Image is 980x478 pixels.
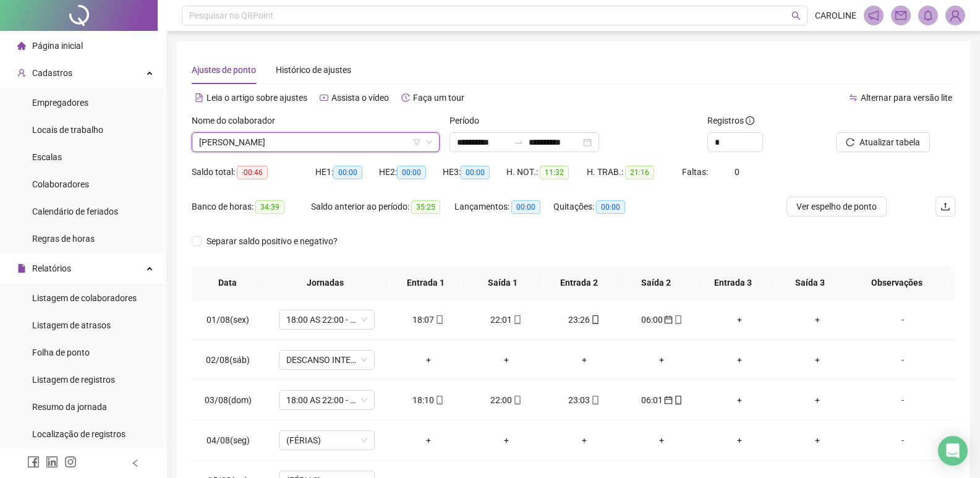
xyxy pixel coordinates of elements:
[710,433,769,447] div: +
[311,200,454,214] div: Saldo anterior ao período:
[32,98,88,108] span: Empregadores
[618,266,694,300] th: Saída 2
[477,353,535,367] div: +
[32,234,95,244] span: Regras de horas
[633,353,691,367] div: +
[32,179,89,189] span: Colaboradores
[938,436,968,466] div: Open Intercom Messenger
[413,93,464,103] span: Faça um tour
[859,135,920,149] span: Atualizar tabela
[399,393,458,407] div: 18:10
[464,266,540,300] th: Saída 1
[379,165,443,179] div: HE 2:
[27,456,40,468] span: facebook
[663,315,673,324] span: calendar
[866,393,939,407] div: -
[694,266,771,300] th: Entrada 3
[237,166,268,179] span: -00:46
[207,315,249,325] span: 01/08(sex)
[205,395,252,405] span: 03/08(dom)
[861,93,952,103] span: Alternar para versão lite
[710,313,769,326] div: +
[946,6,965,25] img: 89421
[401,93,410,102] span: history
[64,456,77,468] span: instagram
[255,200,284,214] span: 34:39
[846,138,854,147] span: reload
[849,93,858,102] span: swap
[443,165,506,179] div: HE 3:
[673,315,683,324] span: mobile
[555,313,613,326] div: 23:26
[815,9,856,22] span: CAROLINE
[17,69,26,77] span: user-add
[32,375,115,385] span: Listagem de registros
[32,207,118,216] span: Calendário de feriados
[17,41,26,50] span: home
[541,266,618,300] th: Entrada 2
[866,353,939,367] div: -
[940,202,950,211] span: upload
[514,137,524,147] span: swap-right
[131,459,140,467] span: left
[192,266,263,300] th: Data
[788,433,846,447] div: +
[434,396,444,404] span: mobile
[206,355,250,365] span: 02/08(sáb)
[331,93,389,103] span: Assista o vídeo
[511,200,540,214] span: 00:00
[633,313,691,326] div: 06:00
[553,200,649,214] div: Quitações:
[836,132,930,152] button: Atualizar tabela
[207,93,307,103] span: Leia o artigo sobre ajustes
[633,393,691,407] div: 06:01
[590,396,600,404] span: mobile
[32,152,62,162] span: Escalas
[32,320,111,330] span: Listagem de atrasos
[788,353,846,367] div: +
[710,353,769,367] div: +
[461,166,490,179] span: 00:00
[450,114,487,127] label: Período
[868,10,879,21] span: notification
[746,116,754,125] span: info-circle
[315,165,379,179] div: HE 1:
[192,65,256,75] span: Ajustes de ponto
[866,433,939,447] div: -
[199,133,432,152] span: WESLLEY OLIVEIRA FERREIRA
[32,348,90,357] span: Folha de ponto
[555,393,613,407] div: 23:03
[866,313,939,326] div: -
[195,93,203,102] span: file-text
[540,166,569,179] span: 11:32
[46,456,58,468] span: linkedin
[32,263,71,273] span: Relatórios
[320,93,328,102] span: youtube
[32,41,83,51] span: Página inicial
[434,315,444,324] span: mobile
[477,393,535,407] div: 22:00
[796,200,877,213] span: Ver espelho de ponto
[192,200,311,214] div: Banco de horas:
[286,391,367,409] span: 18:00 AS 22:00 - 23:00 - 06:00 HU NOITE
[786,197,887,216] button: Ver espelho de ponto
[387,266,464,300] th: Entrada 1
[707,114,754,127] span: Registros
[633,433,691,447] div: +
[192,165,315,179] div: Saldo total:
[286,351,367,369] span: DESCANSO INTER-JORNADA
[32,68,72,78] span: Cadastros
[286,431,367,450] span: (FÉRIAS)
[477,433,535,447] div: +
[506,165,587,179] div: H. NOT.:
[895,10,906,21] span: mail
[555,433,613,447] div: +
[590,315,600,324] span: mobile
[32,125,103,135] span: Locais de trabalho
[413,139,420,146] span: filter
[17,264,26,273] span: file
[710,393,769,407] div: +
[858,276,936,289] span: Observações
[596,200,625,214] span: 00:00
[207,435,250,445] span: 04/08(seg)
